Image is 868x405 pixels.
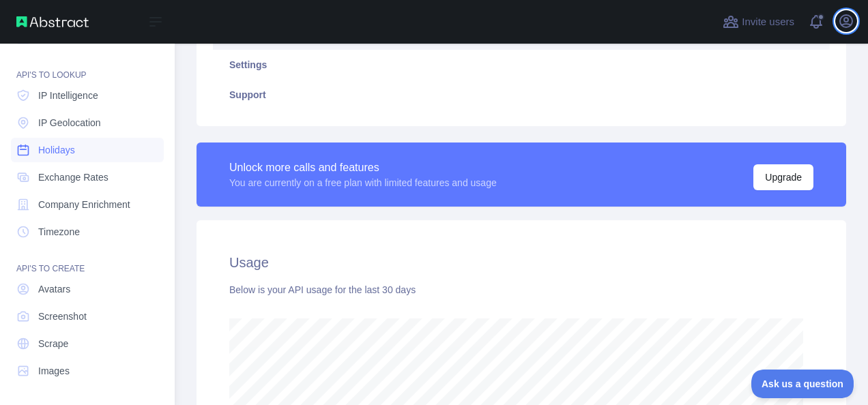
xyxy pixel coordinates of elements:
a: Scrape [11,331,164,356]
a: Settings [213,50,830,80]
a: Holidays [11,138,164,162]
h2: Usage [229,253,813,272]
span: Invite users [742,14,794,30]
a: Avatars [11,277,164,301]
span: IP Intelligence [38,89,98,102]
a: Timezone [11,220,164,244]
span: IP Geolocation [38,116,101,130]
span: Images [38,364,70,378]
button: Invite users [720,11,797,33]
a: Support [213,80,830,110]
a: Company Enrichment [11,192,164,217]
div: Below is your API usage for the last 30 days [229,283,813,297]
iframe: Toggle Customer Support [751,370,854,398]
a: Screenshot [11,304,164,329]
button: Upgrade [753,164,813,190]
span: Avatars [38,282,70,296]
div: You are currently on a free plan with limited features and usage [229,176,497,190]
a: Images [11,359,164,383]
div: API'S TO CREATE [11,247,164,274]
span: Scrape [38,337,68,350]
span: Screenshot [38,310,87,323]
span: Company Enrichment [38,198,130,211]
span: Exchange Rates [38,170,108,184]
a: IP Geolocation [11,110,164,135]
a: IP Intelligence [11,83,164,108]
div: Unlock more calls and features [229,160,497,176]
span: Timezone [38,225,80,239]
img: Abstract API [16,16,89,27]
a: Exchange Rates [11,165,164,190]
span: Holidays [38,143,75,157]
div: API'S TO LOOKUP [11,53,164,80]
